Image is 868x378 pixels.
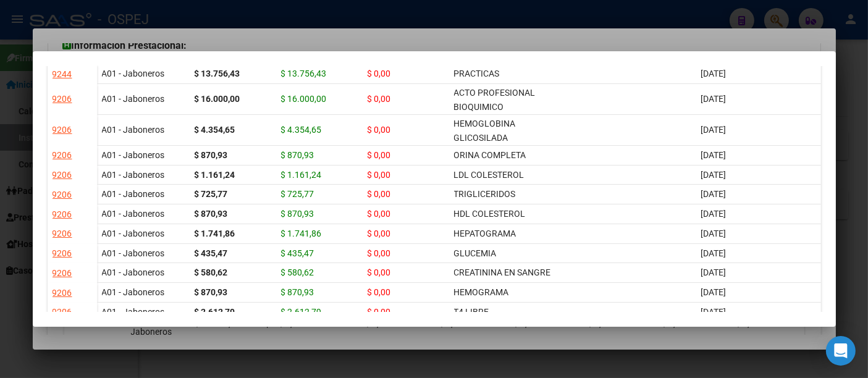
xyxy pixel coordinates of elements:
span: $ 0,00 [368,229,391,238]
span: A01 - Jaboneros [102,189,165,199]
span: $ 435,47 [281,248,314,258]
span: $ 0,00 [368,189,391,199]
span: $ 0,00 [368,150,391,160]
div: 9206 [53,266,72,280]
div: 9206 [53,168,72,182]
span: [DATE] [701,248,727,258]
div: 9206 [53,286,72,300]
span: $ 0,00 [368,307,391,317]
span: T4 LIBRE [454,307,489,317]
span: [DATE] [701,170,727,180]
span: [DATE] [701,209,727,219]
span: $ 0,00 [368,69,391,78]
span: CREATININA EN SANGRE [454,267,551,277]
span: A01 - Jaboneros [102,69,165,78]
span: A01 - Jaboneros [102,150,165,160]
span: $ 870,93 [281,150,314,160]
span: A01 - Jaboneros [102,209,165,219]
strong: $ 4.354,65 [195,125,235,135]
span: $ 725,77 [281,189,314,199]
div: Open Intercom Messenger [826,336,856,366]
span: [DATE] [701,150,727,160]
span: $ 16.000,00 [281,94,327,104]
span: PRACTICAS [454,69,500,78]
strong: $ 870,93 [195,150,228,160]
span: TRIGLICERIDOS [454,189,516,199]
span: [DATE] [701,307,727,317]
span: A01 - Jaboneros [102,248,165,258]
span: $ 2.612,79 [281,307,322,317]
span: HEPATOGRAMA [454,229,516,238]
div: 9206 [53,123,72,137]
div: 9206 [53,227,72,241]
span: $ 13.756,43 [281,69,327,78]
span: $ 4.354,65 [281,125,322,135]
span: A01 - Jaboneros [102,267,165,277]
span: A01 - Jaboneros [102,307,165,317]
span: $ 0,00 [368,287,391,297]
span: $ 0,00 [368,248,391,258]
strong: $ 435,47 [195,248,228,258]
span: $ 1.741,86 [281,229,322,238]
strong: $ 725,77 [195,189,228,199]
span: ACTO PROFESIONAL BIOQUIMICO [454,88,536,112]
div: 9206 [53,188,72,202]
strong: $ 1.741,86 [195,229,235,238]
div: 9206 [53,305,72,319]
span: [DATE] [701,229,727,238]
span: LDL COLESTEROL [454,170,525,180]
span: $ 0,00 [368,94,391,104]
span: $ 0,00 [368,209,391,219]
span: A01 - Jaboneros [102,287,165,297]
span: [DATE] [701,287,727,297]
strong: $ 1.161,24 [195,170,235,180]
strong: $ 2.612,79 [195,307,235,317]
span: A01 - Jaboneros [102,170,165,180]
span: $ 870,93 [281,209,314,219]
span: $ 0,00 [368,170,391,180]
strong: $ 580,62 [195,267,228,277]
span: [DATE] [701,69,727,78]
div: 9206 [53,92,72,106]
span: GLUCEMIA [454,248,497,258]
span: [DATE] [701,94,727,104]
strong: $ 13.756,43 [195,69,240,78]
span: HEMOGRAMA [454,287,509,297]
div: 9206 [53,208,72,222]
strong: $ 16.000,00 [195,94,240,104]
span: HEMOGLOBINA GLICOSILADA [454,119,516,143]
span: $ 870,93 [281,287,314,297]
span: $ 1.161,24 [281,170,322,180]
span: $ 0,00 [368,125,391,135]
span: [DATE] [701,125,727,135]
span: ORINA COMPLETA [454,150,526,160]
strong: $ 870,93 [195,287,228,297]
span: A01 - Jaboneros [102,229,165,238]
strong: $ 870,93 [195,209,228,219]
div: 9206 [53,246,72,261]
span: $ 0,00 [368,267,391,277]
span: A01 - Jaboneros [102,125,165,135]
span: [DATE] [701,267,727,277]
div: 9244 [53,67,72,82]
span: A01 - Jaboneros [102,94,165,104]
span: HDL COLESTEROL [454,209,526,219]
span: $ 580,62 [281,267,314,277]
div: 9206 [53,148,72,162]
span: [DATE] [701,189,727,199]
